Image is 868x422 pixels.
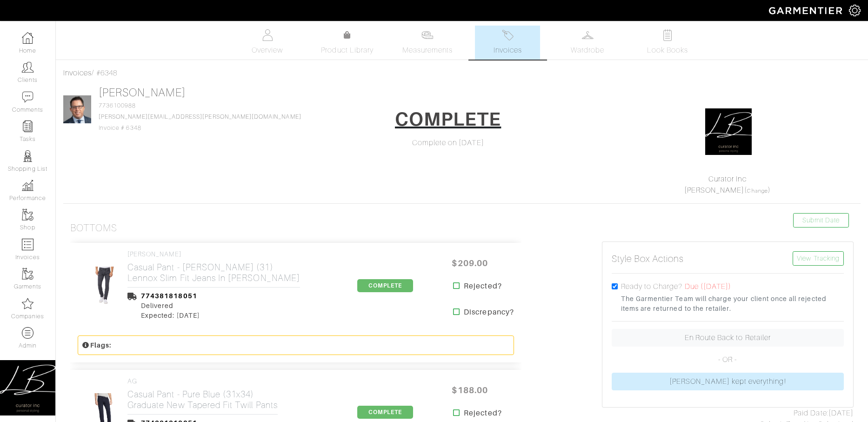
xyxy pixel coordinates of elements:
[141,311,200,321] div: Expected: [DATE]
[685,282,732,291] span: Due ([DATE])
[127,377,278,410] a: AG Casual Pant - Pure Blue (31x34)Graduate New Tapered Fit Twill Pants
[141,301,200,311] div: Delivered
[22,121,33,132] img: reminder-icon-8004d30b9f0a5d33ae49ab947aed9ed385cf756f9e5892f1edd6e32f2345188e.png
[612,253,684,264] h5: Style Box Actions
[571,45,604,56] span: Wardrobe
[127,262,300,283] h2: Casual Pant - [PERSON_NAME] (31) Lennox Slim Fit Jeans in [PERSON_NAME]
[315,30,380,56] a: Product Library
[141,292,197,300] a: 774381818051
[395,26,461,60] a: Measurements
[555,26,620,60] a: Wardrobe
[63,67,861,79] div: / #6348
[464,408,501,419] strong: Rejected?
[612,373,844,390] a: [PERSON_NAME] kept everything!
[357,406,413,419] span: COMPLETE
[705,108,752,155] img: 1746205501445.png
[793,213,849,228] a: Submit Date
[357,281,413,289] a: COMPLETE
[389,105,507,137] a: COMPLETE
[793,251,844,266] a: View Tracking
[475,26,540,60] a: Invoices
[22,239,33,250] img: orders-icon-0abe47150d42831381b5fb84f609e132dff9fe21cb692f30cb5eec754e2cba89.png
[747,188,768,194] a: Change
[849,5,861,16] img: gear-icon-white-bd11855cb880d31180b6d7d6211b90ccbf57a29d726f0c71d8c61bd08dd39cc2.png
[22,150,33,162] img: stylists-icon-eb353228a002819b7ec25b43dbf5f0378dd9e0616d9560372ff212230b889e62.png
[421,29,433,41] img: measurements-466bbee1fd09ba9460f595b01e5d73f9e2bff037440d3c8f018324cb6cdf7a4a.svg
[22,209,33,221] img: garments-icon-b7da505a4dc4fd61783c78ac3ca0ef83fa9d6f193b1c9dc38574b1d14d53ca28.png
[621,294,844,314] small: The Garmentier Team will charge your client once all rejected items are returned to the retailer.
[402,45,453,56] span: Measurements
[464,281,501,292] strong: Rejected?
[612,354,844,365] p: - OR -
[22,327,33,339] img: custom-products-icon-6973edde1b6c6774590e2ad28d3d057f2f42decad08aa0e48061009ba2575b3a.png
[70,222,117,234] h3: Bottoms
[63,95,91,123] img: .jpg
[494,45,522,56] span: Invoices
[357,279,413,292] span: COMPLETE
[99,87,186,99] a: [PERSON_NAME]
[395,108,501,130] h1: COMPLETE
[99,114,301,120] a: [PERSON_NAME][EMAIL_ADDRESS][PERSON_NAME][DOMAIN_NAME]
[708,175,747,183] a: Curator Inc
[621,281,683,292] label: Ready to Charge?
[442,253,498,273] span: $209.00
[582,29,594,41] img: wardrobe-487a4870c1b7c33e795ec22d11cfc2ed9d08956e64fb3008fe2437562e282088.svg
[794,409,828,417] span: Paid Date:
[127,377,278,385] h4: AG
[612,329,844,347] a: En Route Back to Retailer
[22,91,33,103] img: comment-icon-a0a6a9ef722e966f86d9cbdc48e553b5cf19dbc54f86b18d962a5391bc8f6eb6.png
[261,29,273,41] img: basicinfo-40fd8af6dae0f16599ec9e87c0ef1c0a1fdea2edbe929e3d69a839185d80c458.svg
[22,61,33,73] img: clients-icon-6bae9207a08558b7cb47a8932f037763ab4055f8c8b6bfacd5dc20c3e0201464.png
[63,69,92,77] a: Invoices
[99,102,301,131] span: 7736100988 Invoice # 6348
[764,2,849,19] img: garmentier-logo-header-white-b43fb05a5012e4ada735d5af1a66efaba907eab6374d6393d1fbf88cb4ef424d.png
[22,32,33,44] img: dashboard-icon-dbcd8f5a0b271acd01030246c82b418ddd0df26cd7fceb0bd07c9910d44c42f6.png
[684,186,745,194] a: [PERSON_NAME]
[322,137,574,148] div: Complete on [DATE]
[88,266,120,305] img: 11633371_fpx.tif.jpeg
[127,389,278,410] h2: Casual Pant - Pure Blue (31x34) Graduate New Tapered Fit Twill Pants
[22,298,33,309] img: companies-icon-14a0f246c7e91f24465de634b560f0151b0cc5c9ce11af5fac52e6d7d6371812.png
[662,29,674,41] img: todo-9ac3debb85659649dc8f770b8b6100bb5dab4b48dedcbae339e5042a72dfd3cc.svg
[464,307,514,318] strong: Discrepancy?
[127,250,300,258] h4: [PERSON_NAME]
[252,45,283,56] span: Overview
[235,26,300,60] a: Overview
[502,29,514,41] img: orders-27d20c2124de7fd6de4e0e44c1d41de31381a507db9b33961299e4e07d508b8c.svg
[357,408,413,416] a: COMPLETE
[647,45,688,56] span: Look Books
[442,380,498,400] span: $188.00
[22,268,33,280] img: garments-icon-b7da505a4dc4fd61783c78ac3ca0ef83fa9d6f193b1c9dc38574b1d14d53ca28.png
[635,26,700,60] a: Look Books
[606,174,849,196] div: ( )
[321,45,374,56] span: Product Library
[127,250,300,283] a: [PERSON_NAME] Casual Pant - [PERSON_NAME] (31)Lennox Slim Fit Jeans in [PERSON_NAME]
[22,180,33,191] img: graph-8b7af3c665d003b59727f371ae50e7771705bf0c487971e6e97d053d13c5068d.png
[82,342,111,349] small: Flags:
